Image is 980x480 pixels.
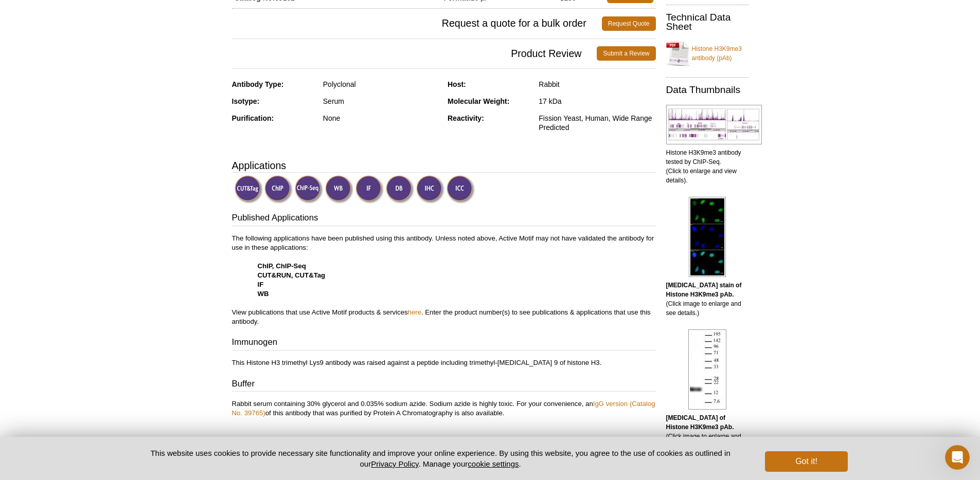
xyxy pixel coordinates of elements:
[447,175,475,204] img: Immunocytochemistry Validated
[448,114,484,122] strong: Reactivity:
[232,378,656,392] h3: Buffer
[235,175,263,204] img: CUT&Tag Validated
[371,459,418,468] a: Privacy Policy
[258,262,306,270] strong: ChIP, ChIP-Seq
[232,114,274,122] strong: Purification:
[232,212,656,226] h3: Published Applications
[539,80,655,89] div: Rabbit
[232,399,656,418] p: Rabbit serum containing 30% glycerol and 0.035% sodium azide. Sodium azide is highly toxic. For y...
[539,114,655,132] div: Fission Yeast, Human, Wide Range Predicted
[133,448,749,469] p: This website uses cookies to provide necessary site functionality and improve your online experie...
[666,281,749,318] p: (Click image to enlarge and see details.)
[264,175,293,204] img: ChIP Validated
[945,445,970,470] iframe: Intercom live chat
[295,175,323,204] img: ChIP-Seq Validated
[232,234,656,326] p: The following applications have been published using this antibody. Unless noted above, Active Mo...
[666,413,749,450] p: (Click image to enlarge and see details.)
[258,290,269,298] strong: WB
[232,358,656,367] p: This Histone H3 trimethyl Lys9 antibody was raised against a peptide including trimethyl-[MEDICAL...
[597,46,655,61] a: Submit a Review
[666,85,749,95] h2: Data Thumbnails
[448,97,509,105] strong: Molecular Weight:
[468,459,519,468] button: cookie settings
[448,80,466,88] strong: Host:
[666,13,749,31] h2: Technical Data Sheet
[386,175,414,204] img: Dot Blot Validated
[765,451,847,472] button: Got it!
[232,16,602,31] span: Request a quote for a bulk order
[408,308,421,316] a: here
[232,80,284,88] strong: Antibody Type:
[323,114,440,123] div: None
[232,46,597,61] span: Product Review
[602,16,656,31] a: Request Quote
[325,175,353,204] img: Western Blot Validated
[355,175,384,204] img: Immunofluorescence Validated
[539,97,655,106] div: 17 kDa
[666,38,749,69] a: Histone H3K9me3 antibody (pAb)
[688,329,726,410] img: Histone H3K9me3 antibody (pAb) tested by Western blot.
[689,197,726,277] img: Histone H3K9me3 antibody (pAb) tested by immunofluorescence.
[258,281,264,288] strong: IF
[323,97,440,106] div: Serum
[232,158,656,173] h3: Applications
[232,97,260,105] strong: Isotype:
[666,414,734,431] b: [MEDICAL_DATA] of Histone H3K9me3 pAb.
[666,148,749,185] p: Histone H3K9me3 antibody tested by ChIP-Seq. (Click to enlarge and view details).
[666,105,762,144] img: Histone H3K9me3 antibody tested by ChIP-Seq.
[258,271,326,279] strong: CUT&RUN, CUT&Tag
[416,175,444,204] img: Immunohistochemistry Validated
[666,282,742,298] b: [MEDICAL_DATA] stain of Histone H3K9me3 pAb.
[323,80,440,89] div: Polyclonal
[232,336,656,350] h3: Immunogen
